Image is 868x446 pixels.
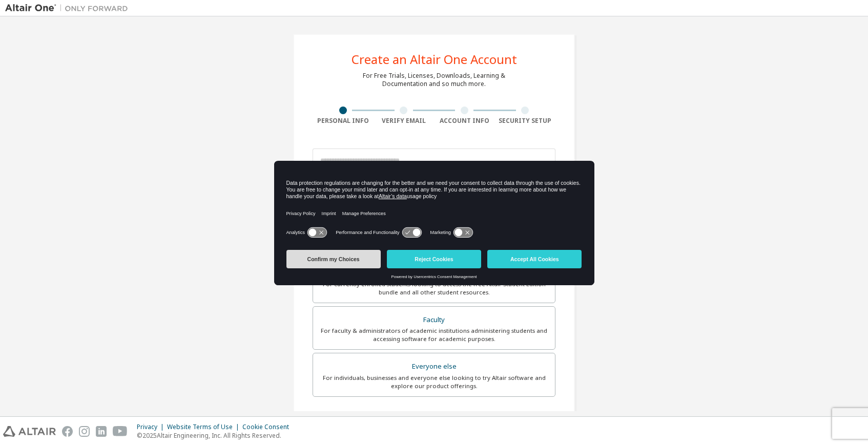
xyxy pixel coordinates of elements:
[319,359,549,374] div: Everyone else
[62,426,73,437] img: facebook.svg
[434,117,495,125] div: Account Info
[319,280,549,296] div: For currently enrolled students looking to access the free Altair Student Edition bundle and all ...
[96,426,107,437] img: linkedin.svg
[242,423,295,431] div: Cookie Consent
[313,117,374,125] div: Personal Info
[352,53,517,66] div: Create an Altair One Account
[79,426,90,437] img: instagram.svg
[3,426,56,437] img: altair_logo.svg
[319,327,549,343] div: For faculty & administrators of academic institutions administering students and accessing softwa...
[137,431,295,440] p: © 2025 Altair Engineering, Inc. All Rights Reserved.
[319,313,549,327] div: Faculty
[5,3,133,13] img: Altair One
[319,374,549,390] div: For individuals, businesses and everyone else looking to try Altair software and explore our prod...
[137,423,167,431] div: Privacy
[113,426,128,437] img: youtube.svg
[374,117,435,125] div: Verify Email
[167,423,242,431] div: Website Terms of Use
[495,117,556,125] div: Security Setup
[363,72,505,88] div: For Free Trials, Licenses, Downloads, Learning & Documentation and so much more.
